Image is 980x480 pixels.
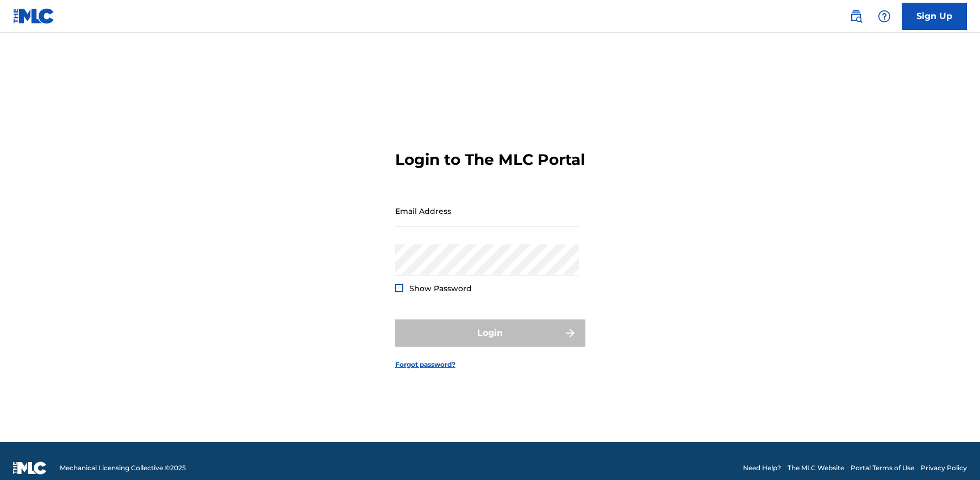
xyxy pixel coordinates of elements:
[851,463,914,473] a: Portal Terms of Use
[850,10,863,23] img: search
[845,5,867,27] a: Public Search
[13,8,55,24] img: MLC Logo
[873,5,895,27] div: Help
[409,284,472,293] span: Show Password
[788,463,844,473] a: The MLC Website
[395,360,455,370] a: Forgot password?
[60,463,186,473] span: Mechanical Licensing Collective © 2025
[902,3,967,30] a: Sign Up
[13,461,47,475] img: logo
[921,463,967,473] a: Privacy Policy
[743,463,781,473] a: Need Help?
[878,10,891,23] img: help
[395,150,585,169] h3: Login to The MLC Portal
